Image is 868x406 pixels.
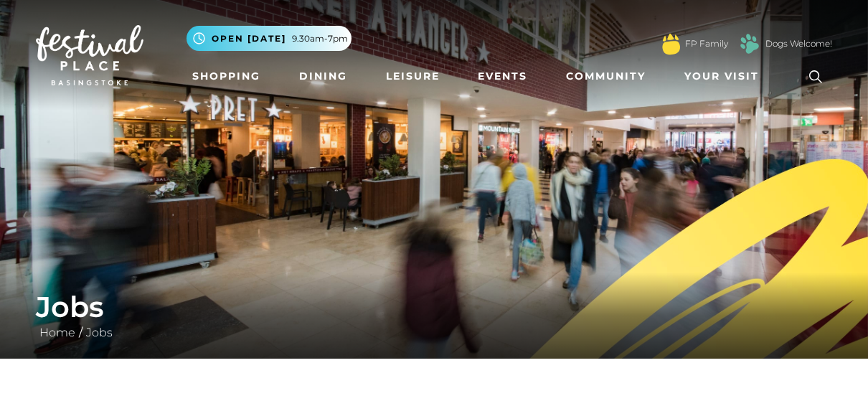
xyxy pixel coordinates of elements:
[36,326,79,339] a: Home
[293,63,353,90] a: Dining
[685,37,728,50] a: FP Family
[765,37,832,50] a: Dogs Welcome!
[380,63,445,90] a: Leisure
[187,26,352,51] button: Open [DATE] 9.30am-7pm
[187,63,266,90] a: Shopping
[560,63,651,90] a: Community
[36,290,832,324] h1: Jobs
[82,326,116,339] a: Jobs
[472,63,533,90] a: Events
[36,25,143,85] img: Festival Place Logo
[25,290,843,341] div: /
[679,63,772,90] a: Your Visit
[292,32,348,45] span: 9.30am-7pm
[212,32,286,45] span: Open [DATE]
[684,69,759,84] span: Your Visit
